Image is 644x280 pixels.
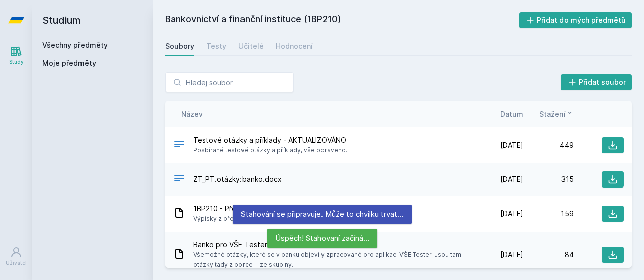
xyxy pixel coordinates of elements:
div: 315 [523,174,574,184]
div: 449 [523,140,574,150]
div: Testy [206,41,226,51]
a: Soubory [165,36,194,56]
div: Úspěch! Stahovaní začíná… [267,229,377,248]
span: Všemožné otázky, které se v banku objevily zpracované pro aplikaci VŠE Tester. Jsou tam otázky ta... [193,250,469,270]
span: Moje předměty [42,58,96,68]
span: [DATE] [500,250,523,260]
a: Testy [206,36,226,56]
button: Stažení [539,109,574,119]
div: .PDF [173,138,185,153]
a: Učitelé [238,36,264,56]
div: Stahování se připravuje. Může to chvilku trvat… [233,205,412,224]
div: Hodnocení [276,41,313,51]
span: Posbírané testové otázky a příklady, vše opraveno. [193,145,347,155]
div: Učitelé [238,41,264,51]
span: 1BP210 - Přednášky LS 2019 - [PERSON_NAME] [193,204,352,214]
div: 159 [523,209,574,219]
a: Study [2,40,30,71]
button: Datum [500,109,523,119]
h2: Bankovnictví a finanční instituce (1BP210) [165,12,519,28]
span: Testové otázky a příklady - AKTUALIZOVÁNO [193,135,347,145]
a: Uživatel [2,241,30,272]
div: DOCX [173,172,185,187]
button: Název [181,109,203,119]
div: Soubory [165,41,194,51]
input: Hledej soubor [165,72,294,92]
div: Uživatel [6,259,27,267]
span: [DATE] [500,174,523,184]
a: Všechny předměty [42,41,108,49]
span: Výpisky z přednášek a prezentací v insisu. [193,214,352,224]
button: Přidat soubor [561,74,632,90]
span: Banko pro VŠE Tester [193,240,469,250]
span: ZT_PT.otázky:banko.docx [193,174,282,184]
span: Stažení [539,109,566,119]
a: Hodnocení [276,36,313,56]
span: [DATE] [500,209,523,219]
div: Study [9,58,24,66]
span: [DATE] [500,140,523,150]
div: 84 [523,250,574,260]
button: Přidat do mých předmětů [519,12,632,28]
